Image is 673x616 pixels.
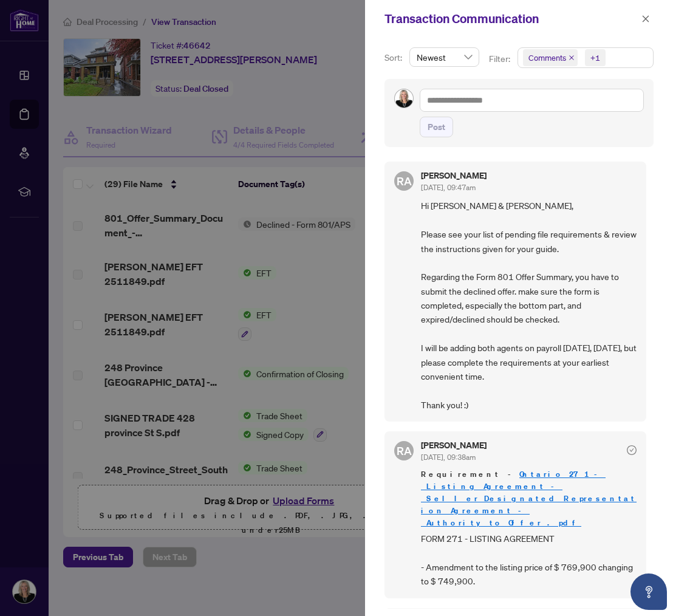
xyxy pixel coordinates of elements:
[590,52,600,64] div: +1
[421,171,487,180] h5: [PERSON_NAME]
[421,199,637,412] span: Hi [PERSON_NAME] & [PERSON_NAME], Please see your list of pending file requirements & review the ...
[421,468,637,529] span: Requirement -
[417,48,472,66] span: Newest
[421,469,637,528] a: Ontario_271_-_Listing_Agreement_-_Seller_Designated_Representation_Agreement_-_Authority_to_Offer...
[528,52,566,64] span: Comments
[569,55,575,61] span: close
[384,51,405,64] p: Sort:
[627,445,637,455] span: check-circle
[421,532,637,589] span: FORM 271 - LISTING AGREEMENT - Amendment to the listing price of $ 769,900 changing to $ 749,900.
[395,89,413,108] img: Profile Icon
[523,49,578,66] span: Comments
[421,441,487,450] h5: [PERSON_NAME]
[421,183,476,192] span: [DATE], 09:47am
[630,573,667,610] button: Open asap
[641,15,650,23] span: close
[421,453,476,462] span: [DATE], 09:38am
[397,442,412,459] span: RA
[397,173,412,190] span: RA
[489,52,512,66] p: Filter:
[384,10,638,28] div: Transaction Communication
[420,117,453,137] button: Post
